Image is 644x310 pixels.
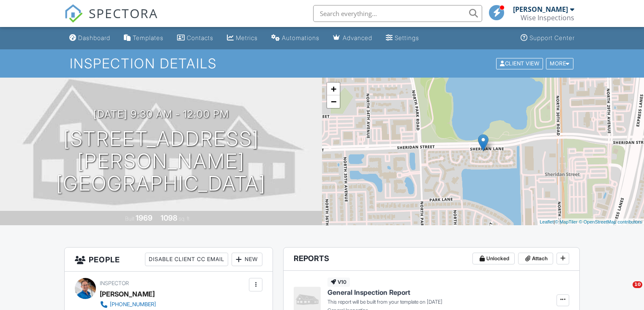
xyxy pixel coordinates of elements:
[64,11,158,29] a: SPECTORA
[579,219,642,224] a: © OpenStreetMap contributors
[145,253,228,266] div: Disable Client CC Email
[555,219,578,224] a: © MapTiler
[529,34,575,41] div: Support Center
[14,128,308,194] h1: [STREET_ADDRESS][PERSON_NAME] [GEOGRAPHIC_DATA]
[330,30,376,46] a: Advanced
[538,218,644,226] div: |
[110,301,156,308] div: [PHONE_NUMBER]
[615,281,636,302] iframe: Intercom live chat
[343,34,372,41] div: Advanced
[70,56,574,71] h1: Inspection Details
[521,13,574,22] div: Wise Inspections
[282,34,319,41] div: Automations
[64,4,83,23] img: The Best Home Inspection Software - Spectora
[268,30,323,46] a: Automations (Basic)
[546,58,573,69] div: More
[540,219,554,224] a: Leaflet
[161,213,177,222] div: 1098
[174,30,217,46] a: Contacts
[93,108,229,120] h3: [DATE] 9:30 am - 12:00 pm
[136,213,153,222] div: 1969
[100,288,155,300] div: [PERSON_NAME]
[313,5,482,22] input: Search everything...
[133,34,164,41] div: Templates
[495,60,545,66] a: Client View
[395,34,419,41] div: Settings
[496,58,543,69] div: Client View
[100,300,197,309] a: [PHONE_NUMBER]
[327,83,340,95] a: Zoom in
[125,216,134,222] span: Built
[236,34,258,41] div: Metrics
[78,34,110,41] div: Dashboard
[513,5,568,13] div: [PERSON_NAME]
[187,34,213,41] div: Contacts
[327,95,340,108] a: Zoom out
[232,253,262,266] div: New
[120,30,167,46] a: Templates
[100,280,129,286] span: Inspector
[633,281,642,288] span: 10
[89,4,158,22] span: SPECTORA
[382,30,423,46] a: Settings
[517,30,578,46] a: Support Center
[179,216,191,222] span: sq. ft.
[65,248,273,272] h3: People
[66,30,114,46] a: Dashboard
[224,30,261,46] a: Metrics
